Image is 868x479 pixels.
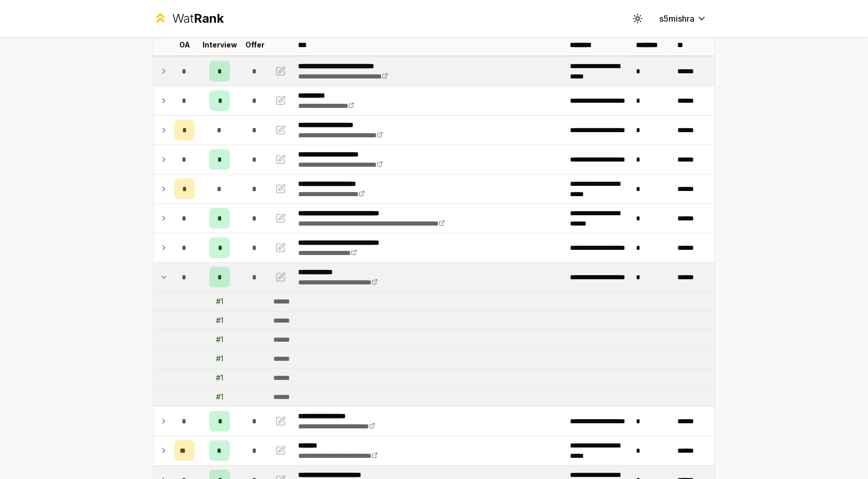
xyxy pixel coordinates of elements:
p: Offer [245,40,265,50]
div: # 1 [216,296,223,307]
div: # 1 [216,373,223,383]
button: s5mishra [651,9,715,28]
div: Wat [172,10,224,27]
div: # 1 [216,315,223,326]
div: # 1 [216,334,223,345]
div: # 1 [216,392,223,402]
span: s5mishra [659,12,694,25]
p: OA [179,40,190,50]
div: # 1 [216,354,223,364]
span: Rank [194,11,224,26]
a: WatRank [153,10,224,27]
p: Interview [203,40,237,50]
